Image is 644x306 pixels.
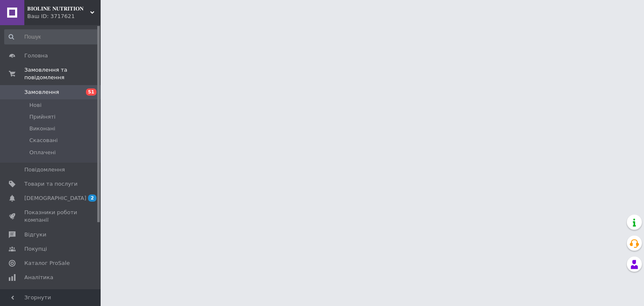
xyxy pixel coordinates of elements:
span: Замовлення та повідомлення [24,66,101,81]
span: Оплачені [29,149,56,156]
div: Ваш ID: 3717621 [27,13,101,20]
span: Покупці [24,245,47,253]
span: Нові [29,101,42,109]
span: Прийняті [29,113,55,121]
span: Головна [24,52,48,60]
span: Каталог ProSale [24,259,70,267]
span: 2 [88,194,96,202]
span: 𝐁𝐈𝐎𝐋𝐈𝐍𝐄 𝐍𝐔𝐓𝐑𝐈𝐓𝐈𝐎𝐍 [27,5,90,13]
span: Показники роботи компанії [24,209,78,224]
input: Пошук [4,29,99,44]
span: Інструменти веб-майстра та SEO [24,288,78,303]
span: 51 [86,88,96,96]
span: Відгуки [24,231,46,239]
span: Повідомлення [24,166,65,174]
span: Аналітика [24,274,53,281]
span: [DEMOGRAPHIC_DATA] [24,194,86,202]
span: Скасовані [29,137,58,144]
span: Товари та послуги [24,180,78,188]
span: Виконані [29,125,55,132]
span: Замовлення [24,88,59,96]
